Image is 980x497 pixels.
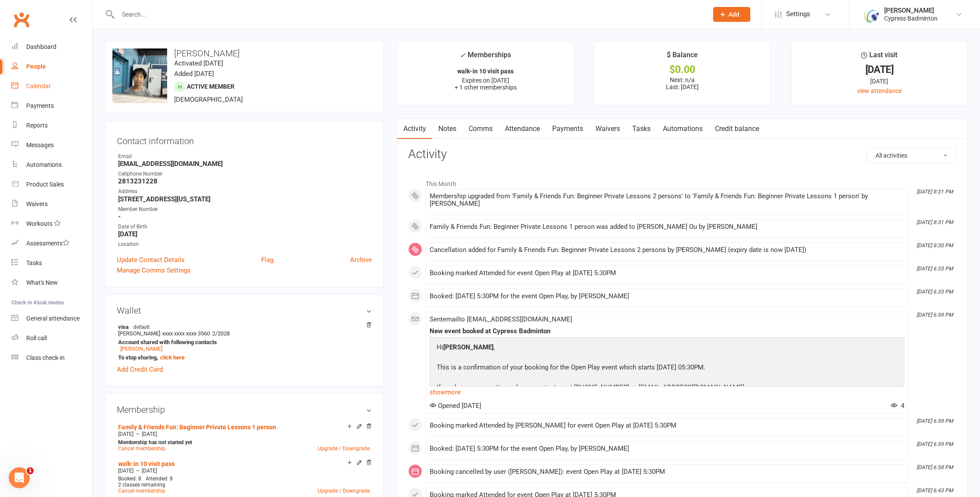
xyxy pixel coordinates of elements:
[667,49,698,65] div: $ Balance
[112,48,376,58] h3: [PERSON_NAME]
[408,175,956,189] li: This Month
[917,242,953,248] i: [DATE] 8:30 PM
[884,7,938,14] div: [PERSON_NAME]
[118,213,372,221] strong: -
[261,255,273,265] a: Flag
[457,68,514,75] strong: walk-in 10 visit pass
[917,418,953,424] i: [DATE] 6:59 PM
[162,330,210,337] span: xxxx xxxx xxxx 3560
[174,70,214,78] time: Added [DATE]
[117,322,372,362] li: [PERSON_NAME]
[11,57,92,76] a: People
[26,83,51,90] div: Calendar
[434,382,748,395] p: If you have any questions please contact us at [PHONE_NUMBER] or [EMAIL_ADDRESS][DOMAIN_NAME].
[26,161,62,168] div: Automations
[11,234,92,253] a: Assessments
[857,87,902,94] a: view attendance
[117,306,372,315] h3: Wallet
[11,135,92,155] a: Messages
[117,265,191,276] a: Manage Comms Settings
[318,488,370,494] a: Upgrade / Downgrade
[118,240,372,248] div: Location
[118,323,367,330] strong: visa
[116,431,372,438] div: —
[430,422,904,429] div: Booking marked Attended by [PERSON_NAME] for event Open Play at [DATE] 5:30PM
[430,445,904,452] div: Booked: [DATE] 5:30PM for the event Open Play, by [PERSON_NAME]
[118,354,367,361] strong: To stop sharing,
[9,467,30,488] iframe: Intercom live chat
[118,223,372,231] div: Date of Birth
[26,200,48,207] div: Waivers
[11,155,92,175] a: Automations
[786,4,810,24] span: Settings
[430,223,904,231] div: Family & Friends Fun: Beginner Private Lessons 1 person was added to [PERSON_NAME] Ou by [PERSON_...
[26,122,48,129] div: Reports
[917,464,953,470] i: [DATE] 6:58 PM
[115,8,702,21] input: Search...
[146,476,173,482] span: Attended: 8
[917,219,953,225] i: [DATE] 8:31 PM
[917,266,953,272] i: [DATE] 6:33 PM
[118,339,367,345] strong: Account shared with following contacts
[11,37,92,57] a: Dashboard
[27,467,34,474] span: 1
[26,181,64,188] div: Product Sales
[430,328,904,335] div: New event booked at Cypress Badminton
[11,175,92,194] a: Product Sales
[118,170,372,178] div: Cellphone Number
[26,315,80,322] div: General attendance
[142,431,157,437] span: [DATE]
[917,487,953,494] i: [DATE] 6:43 PM
[626,119,657,139] a: Tasks
[546,119,589,139] a: Payments
[430,293,904,300] div: Booked: [DATE] 5:30PM for the event Open Play, by [PERSON_NAME]
[861,49,897,65] div: Last visit
[713,7,750,22] button: Add
[11,76,92,96] a: Calendar
[432,119,462,139] a: Notes
[11,253,92,273] a: Tasks
[11,273,92,293] a: What's New
[118,431,133,437] span: [DATE]
[434,362,748,375] p: This is a confirmation of your booking for the Open Play event which starts [DATE] 05:30PM.
[120,345,162,352] a: [PERSON_NAME]
[799,76,959,86] div: [DATE]
[917,189,953,195] i: [DATE] 8:31 PM
[430,402,481,410] span: Opened [DATE]
[26,63,46,70] div: People
[160,354,185,361] a: click here
[10,9,32,31] a: Clubworx
[118,424,276,431] a: Family & Friends Fun: Beginner Private Lessons 1 person
[118,476,141,482] span: Booked: 8
[917,312,953,318] i: [DATE] 6:59 PM
[11,309,92,328] a: General attendance kiosk mode
[118,445,165,452] a: Cancel membership
[118,195,372,203] strong: [STREET_ADDRESS][US_STATE]
[142,468,157,474] span: [DATE]
[11,328,92,348] a: Roll call
[462,77,509,84] span: Expires on [DATE]
[917,441,953,447] i: [DATE] 6:59 PM
[318,445,370,452] a: Upgrade / Downgrade
[862,6,880,23] img: thumb_image1667311610.png
[430,386,904,398] a: show more
[350,255,372,265] a: Archive
[11,96,92,116] a: Payments
[460,51,465,59] i: ✓
[26,102,54,109] div: Payments
[602,65,762,74] div: $0.00
[602,76,762,90] p: Next: n/a Last: [DATE]
[430,269,904,277] div: Booking marked Attended for event Open Play at [DATE] 5:30PM
[117,255,185,265] a: Update Contact Details
[799,65,959,74] div: [DATE]
[434,342,748,355] p: Hi ,
[117,364,163,375] a: Add Credit Card
[118,460,175,467] a: walk-in 10 visit pass
[26,354,65,361] div: Class check-in
[212,330,230,337] span: 2/2028
[118,488,165,494] a: Cancel membership
[112,48,167,103] img: image1755390588.png
[26,142,54,148] div: Messages
[884,14,938,22] div: Cypress Badminton
[430,246,904,254] div: Cancellation added for Family & Friends Fun: Beginner Private Lessons 2 persons by [PERSON_NAME] ...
